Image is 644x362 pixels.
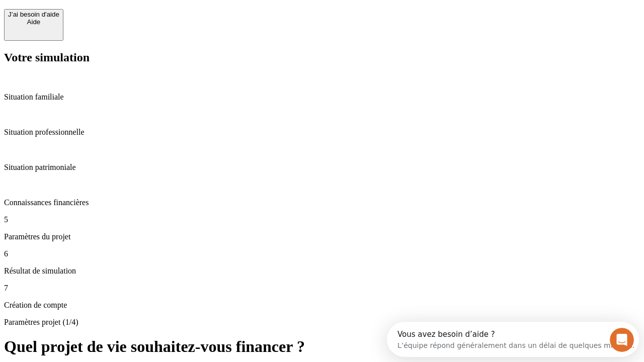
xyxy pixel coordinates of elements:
[387,322,639,357] iframe: Intercom live chat discovery launcher
[4,301,640,310] p: Création de compte
[610,328,634,352] iframe: Intercom live chat
[4,215,640,224] p: 5
[4,337,640,356] h1: Quel projet de vie souhaitez-vous financer ?
[4,232,640,241] p: Paramètres du projet
[4,51,640,64] h2: Votre simulation
[11,9,248,17] div: Vous avez besoin d’aide ?
[4,163,640,172] p: Situation patrimoniale
[4,128,640,137] p: Situation professionnelle
[4,284,640,293] p: 7
[4,318,640,327] p: Paramètres projet (1/4)
[11,17,248,27] div: L’équipe répond généralement dans un délai de quelques minutes.
[4,198,640,207] p: Connaissances financières
[8,18,59,26] div: Aide
[8,11,59,18] div: J’ai besoin d'aide
[4,266,640,276] p: Résultat de simulation
[4,9,63,41] button: J’ai besoin d'aideAide
[4,249,640,258] p: 6
[4,93,640,102] p: Situation familiale
[4,4,277,32] div: Ouvrir le Messenger Intercom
